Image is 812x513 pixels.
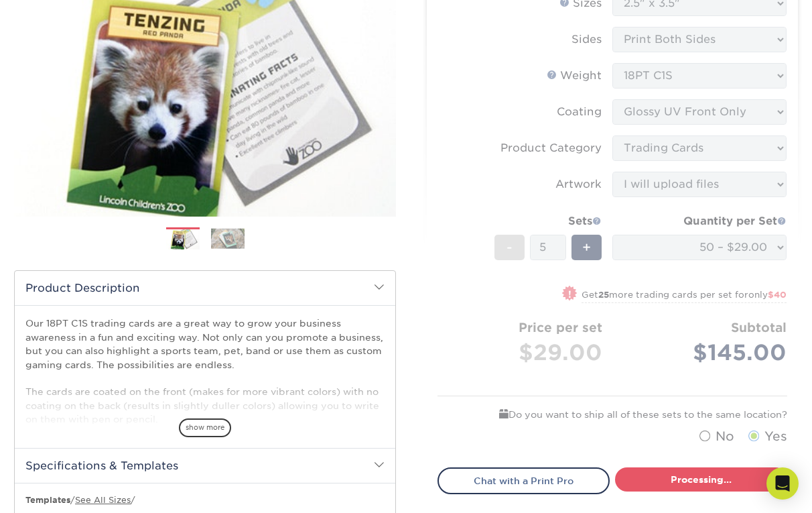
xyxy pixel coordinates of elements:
a: Processing... [615,467,787,492]
p: Our 18PT C1S trading cards are a great way to grow your business awareness in a fun and exciting ... [25,317,385,426]
a: Chat with a Print Pro [437,467,610,494]
a: See All Sizes [75,495,131,505]
h2: Specifications & Templates [15,448,395,483]
span: show more [179,418,231,437]
img: Trading Cards 01 [166,228,200,251]
img: Trading Cards 02 [211,228,245,249]
div: Open Intercom Messenger [766,467,799,500]
h2: Product Description [15,271,395,305]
